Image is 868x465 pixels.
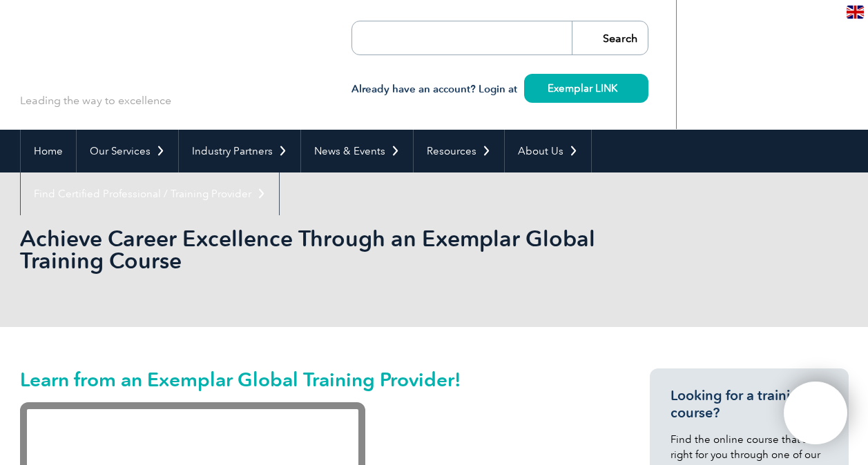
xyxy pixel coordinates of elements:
[301,130,413,172] a: News & Events
[20,368,600,390] h2: Learn from an Exemplar Global Training Provider!
[798,396,833,431] img: svg+xml;nitro-empty-id=ODU3OjExNg==-1;base64,PHN2ZyB2aWV3Qm94PSIwIDAgNDAwIDQwMCIgd2lkdGg9IjQwMCIg...
[847,6,864,19] img: en
[414,130,504,172] a: Resources
[20,93,171,108] p: Leading the way to excellence
[505,130,591,172] a: About Us
[21,172,279,215] a: Find Certified Professional / Training Provider
[671,387,828,422] h3: Looking for a training course?
[179,130,300,172] a: Industry Partners
[524,74,648,103] a: Exemplar LINK
[77,130,178,172] a: Our Services
[617,84,625,92] img: svg+xml;nitro-empty-id=MzQ4OjIzMg==-1;base64,PHN2ZyB2aWV3Qm94PSIwIDAgMTEgMTEiIHdpZHRoPSIxMSIgaGVp...
[351,81,648,98] h3: Already have an account? Login at
[572,21,648,55] input: Search
[21,130,76,172] a: Home
[20,228,600,272] h2: Achieve Career Excellence Through an Exemplar Global Training Course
